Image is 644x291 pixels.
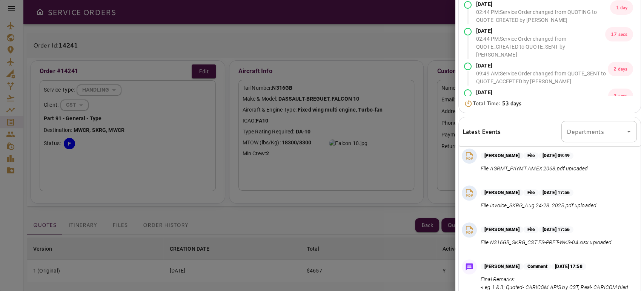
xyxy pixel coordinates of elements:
p: 1 day [610,0,633,15]
p: 3 secs [608,89,633,103]
p: 02:44 PM : Service Order changed from QUOTING to QUOTE_CREATED by [PERSON_NAME] [476,8,610,24]
p: [PERSON_NAME] [481,263,523,270]
p: 17 secs [605,27,633,41]
p: [DATE] 17:58 [551,263,586,270]
p: File [523,189,538,196]
button: Open [624,126,634,137]
p: [PERSON_NAME] [481,226,523,233]
p: [DATE] [476,27,605,35]
p: File N316GB_SKRG_CST FS-PRFT-WKS-04.xlsx uploaded [481,239,612,247]
p: 09:49 AM : Service Order changed from QUOTE_SENT to QUOTE_ACCEPTED by [PERSON_NAME] [476,70,608,86]
p: File Invoice_SKRG_Aug 24-28, 2025.pdf uploaded [481,202,596,210]
p: 2 days [608,62,633,76]
p: [DATE] [476,89,608,96]
p: File AGRMT_PAYMT AMEX 2068.pdf uploaded [481,165,588,173]
p: File [523,152,538,159]
p: [PERSON_NAME] [481,152,523,159]
p: File [523,226,538,233]
h6: Latest Events [463,127,501,136]
p: [PERSON_NAME] [481,189,523,196]
img: PDF File [464,224,475,236]
p: [DATE] 09:49 [539,152,573,159]
p: [DATE] 17:56 [539,189,573,196]
p: [DATE] [476,62,608,70]
img: PDF File [464,187,475,199]
b: 53 days [502,100,522,107]
img: Timer Icon [464,100,473,107]
p: [DATE] 17:56 [539,226,573,233]
img: PDF File [464,150,475,162]
p: [DATE] [476,0,610,8]
p: Total Time: [473,100,522,107]
p: 02:44 PM : Service Order changed from QUOTE_CREATED to QUOTE_SENT by [PERSON_NAME] [476,35,605,59]
img: Message Icon [464,262,475,272]
p: Comment [523,263,551,270]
